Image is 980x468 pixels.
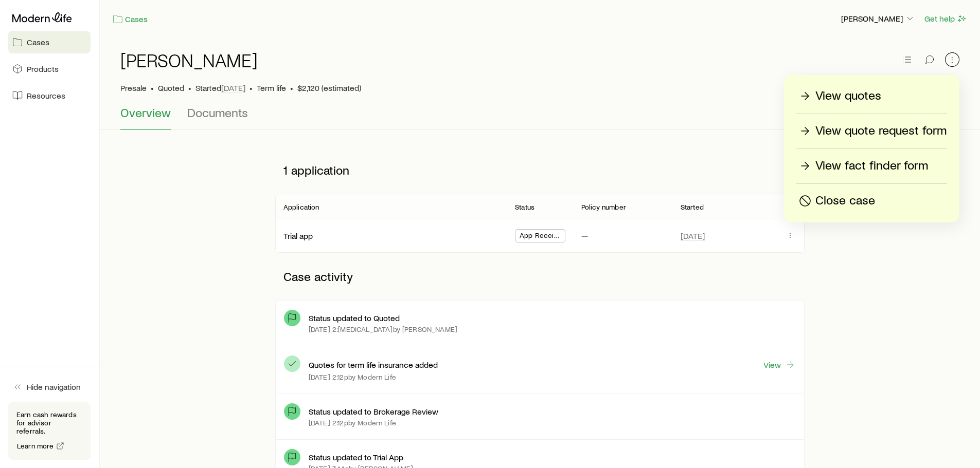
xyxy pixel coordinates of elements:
[309,419,396,427] p: [DATE] 2:12p by Modern Life
[283,203,319,211] p: Application
[151,83,154,93] span: •
[681,203,704,211] p: Started
[815,88,881,104] p: View quotes
[581,203,626,211] p: Policy number
[250,83,253,93] span: •
[796,157,947,175] a: View fact finder form
[120,50,258,70] h1: [PERSON_NAME]
[257,83,286,93] span: Term life
[796,87,947,105] a: View quotes
[283,231,313,241] div: Trial app
[283,231,313,240] a: Trial app
[27,382,81,392] span: Hide navigation
[195,83,245,93] p: Started
[796,122,947,140] a: View quote request form
[309,406,438,417] p: Status updated to Brokerage Review
[187,105,248,120] span: Documents
[275,155,805,185] p: 1 application
[17,442,54,450] span: Learn more
[520,231,561,242] span: App Received
[120,105,171,120] span: Overview
[815,158,928,174] p: View fact finder form
[841,13,916,25] button: [PERSON_NAME]
[8,31,91,53] a: Cases
[796,192,947,210] button: Close case
[297,83,361,93] span: $2,120 (estimated)
[581,231,588,241] p: —
[120,83,147,93] p: Presale
[309,313,400,323] p: Status updated to Quoted
[681,231,705,241] span: [DATE]
[309,373,396,381] p: [DATE] 2:12p by Modern Life
[309,360,438,370] p: Quotes for term life insurance added
[763,359,796,370] a: View
[309,325,457,333] p: [DATE] 2:[MEDICAL_DATA] by [PERSON_NAME]
[815,123,947,139] p: View quote request form
[158,83,184,93] span: Quoted
[515,203,534,211] p: Status
[8,402,91,460] div: Earn cash rewards for advisor referrals.Learn more
[275,261,805,292] p: Case activity
[27,37,49,47] span: Cases
[8,58,91,80] a: Products
[815,193,875,209] p: Close case
[924,13,968,25] button: Get help
[290,83,293,93] span: •
[221,83,245,93] span: [DATE]
[16,410,82,435] p: Earn cash rewards for advisor referrals.
[8,376,91,398] button: Hide navigation
[841,13,915,24] p: [PERSON_NAME]
[112,13,148,25] a: Cases
[309,452,403,462] p: Status updated to Trial App
[120,105,959,130] div: Case details tabs
[8,84,91,107] a: Resources
[188,83,191,93] span: •
[27,90,65,101] span: Resources
[27,64,59,74] span: Products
